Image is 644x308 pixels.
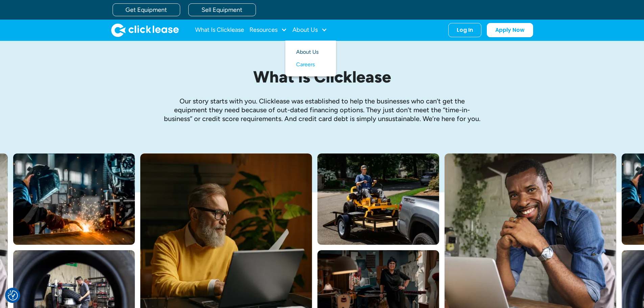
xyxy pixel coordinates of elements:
[8,290,18,301] img: Revisit consent button
[195,23,244,37] a: What Is Clicklease
[8,290,18,301] button: Consent Preferences
[163,68,481,86] h1: What is Clicklease
[188,3,256,16] a: Sell Equipment
[13,153,135,245] img: A welder in a large mask working on a large pipe
[292,23,327,37] div: About Us
[113,3,180,16] a: Get Equipment
[317,153,439,245] img: Man with hat and blue shirt driving a yellow lawn mower onto a trailer
[163,97,481,123] p: Our story starts with you. Clicklease was established to help the businesses who can’t get the eq...
[285,41,336,76] nav: About Us
[111,23,179,37] img: Clicklease logo
[457,27,473,33] div: Log In
[249,23,287,37] div: Resources
[111,23,179,37] a: home
[296,58,325,71] a: Careers
[296,46,325,58] a: About Us
[487,23,533,37] a: Apply Now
